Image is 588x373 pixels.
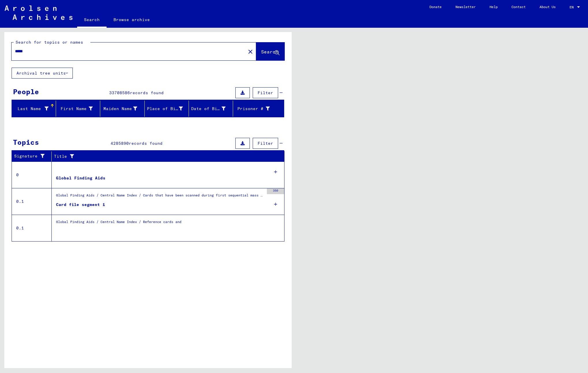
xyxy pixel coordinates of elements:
div: Date of Birth [191,106,226,112]
div: Title [54,153,273,159]
span: 33708586 [109,90,130,95]
span: Search [261,49,278,55]
div: Global Finding Aids [56,175,105,181]
span: 4285890 [111,141,129,146]
td: 0.1 [12,215,52,241]
mat-icon: close [247,48,254,55]
div: Date of Birth [191,104,233,113]
span: EN [570,5,576,9]
span: records found [129,141,163,146]
div: Signature [14,153,47,159]
div: Place of Birth [147,104,190,113]
div: Card file segment 1 [56,202,105,208]
button: Search [256,42,284,60]
div: Global Finding Aids / Central Name Index / Reference cards and [56,219,181,227]
div: Last Name [14,106,49,112]
button: Clear [245,46,256,57]
div: People [13,86,39,97]
mat-label: Search for topics or names [16,40,83,45]
div: Place of Birth [147,106,183,112]
mat-header-cell: Maiden Name [100,101,144,117]
button: Filter [253,138,278,149]
mat-header-cell: Last Name [12,101,56,117]
div: Title [54,152,279,161]
span: records found [130,90,164,95]
img: Arolsen_neg.svg [5,5,72,20]
div: Topics [13,137,39,147]
div: Prisoner # [235,106,270,112]
div: Global Finding Aids / Central Name Index / Cards that have been scanned during first sequential m... [56,193,264,201]
mat-header-cell: First Name [56,101,100,117]
mat-header-cell: Place of Birth [145,101,189,117]
div: Maiden Name [103,106,137,112]
a: Search [77,13,107,28]
button: Filter [253,87,278,98]
div: Signature [14,152,53,161]
td: 0 [12,162,52,188]
td: 0.1 [12,188,52,215]
div: Prisoner # [235,104,277,113]
a: Browse archive [107,13,157,27]
span: Filter [258,90,273,95]
mat-header-cell: Prisoner # [233,101,284,117]
div: Maiden Name [103,104,144,113]
div: First Name [58,104,100,113]
span: Filter [258,141,273,146]
button: Archival tree units [12,68,73,79]
mat-header-cell: Date of Birth [189,101,233,117]
div: First Name [58,106,93,112]
div: Last Name [14,104,56,113]
div: 350 [267,188,284,194]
